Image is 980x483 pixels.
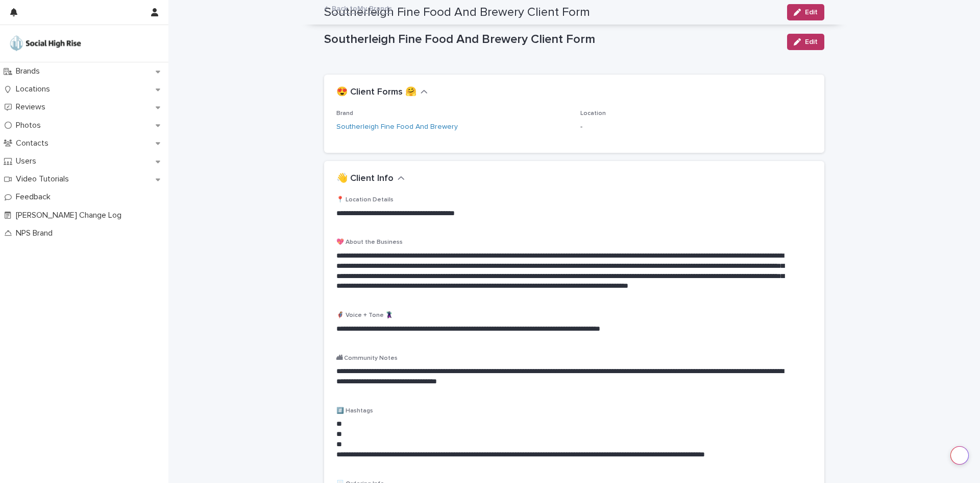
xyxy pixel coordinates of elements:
button: 😍 Client Forms 🤗 [336,87,428,98]
img: o5DnuTxEQV6sW9jFYBBf [8,33,83,54]
span: 🦸‍♀️ Voice + Tone 🦹‍♀️ [336,312,393,318]
span: Location [580,110,606,117]
p: Photos [12,121,49,130]
p: Reviews [12,102,54,112]
p: - [580,122,812,132]
span: 📍 Location Details [336,197,394,203]
p: Video Tutorials [12,174,77,184]
p: NPS Brand [12,228,61,238]
p: Locations [12,84,58,94]
button: Edit [787,34,824,50]
span: #️⃣ Hashtags [336,408,373,414]
h2: 😍 Client Forms 🤗 [336,87,416,98]
p: Feedback [12,192,59,202]
p: [PERSON_NAME] Change Log [12,211,130,220]
span: Brand [336,110,353,117]
button: 👋 Client Info [336,173,405,185]
span: Edit [805,38,818,45]
h2: 👋 Client Info [336,173,394,185]
span: 💖 About the Business [336,239,403,245]
a: Back toMy Brands [332,2,392,14]
span: 🏙 Community Notes [336,355,398,361]
p: Brands [12,66,48,76]
p: Users [12,156,44,166]
p: Contacts [12,139,57,148]
p: Southerleigh Fine Food And Brewery Client Form [324,32,779,47]
a: Southerleigh Fine Food And Brewery [336,122,458,132]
